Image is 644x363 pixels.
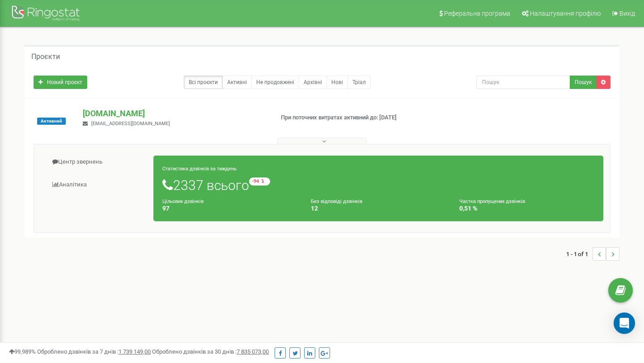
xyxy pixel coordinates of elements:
small: -94 [249,177,270,186]
span: 99,989% [9,348,36,355]
h5: Проєкти [31,53,60,61]
p: При поточних витратах активний до: [DATE] [281,114,415,122]
a: Не продовжені [251,76,299,89]
h1: 2337 всього [162,177,594,193]
nav: ... [566,238,619,270]
small: Цільових дзвінків [162,198,203,204]
span: Оброблено дзвінків за 7 днів : [37,348,151,355]
button: Пошук [570,76,597,89]
div: Open Intercom Messenger [614,312,635,334]
a: Новий проєкт [34,76,87,89]
input: Пошук [476,76,570,89]
span: Оброблено дзвінків за 30 днів : [152,348,269,355]
a: Нові [326,76,348,89]
small: Без відповіді дзвінків [311,198,362,204]
span: Активний [37,118,66,125]
span: Реферальна програма [444,10,510,17]
small: Частка пропущених дзвінків [459,198,525,204]
span: Налаштування профілю [530,10,601,17]
a: Архівні [299,76,327,89]
a: Центр звернень [41,151,154,173]
h4: 97 [162,205,297,212]
span: 1 - 1 of 1 [566,247,593,261]
a: Тріал [347,76,371,89]
u: 7 835 073,00 [237,348,269,355]
a: Активні [222,76,252,89]
u: 1 739 149,00 [119,348,151,355]
h4: 0,51 % [459,205,594,212]
a: Аналiтика [41,174,154,196]
p: [DOMAIN_NAME] [83,108,266,119]
span: [EMAIL_ADDRESS][DOMAIN_NAME] [91,121,170,127]
span: Вихід [619,10,635,17]
small: Статистика дзвінків за тиждень [162,166,237,172]
h4: 12 [311,205,446,212]
a: Всі проєкти [184,76,223,89]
